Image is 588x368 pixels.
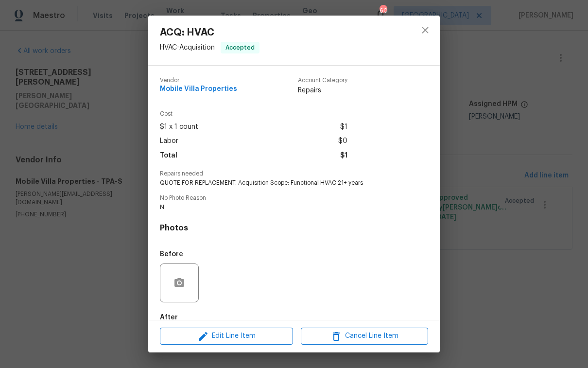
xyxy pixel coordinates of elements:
span: Repairs [298,86,347,95]
span: Accepted [222,43,259,53]
span: $1 [340,120,347,134]
h5: Before [160,251,183,258]
h4: Photos [160,223,428,233]
button: Cancel Line Item [301,328,428,345]
button: close [414,18,437,42]
span: Labor [160,134,178,148]
span: Account Category [298,77,347,84]
span: Vendor [160,77,237,84]
span: HVAC - Acquisition [160,44,215,51]
span: Cost [160,111,347,117]
span: No Photo Reason [160,195,428,201]
span: $1 [340,149,347,163]
span: $0 [338,134,347,148]
span: $1 x 1 count [160,120,198,134]
span: QUOTE FOR REPLACEMENT. Acquisition Scope: Functional HVAC 21+ years [160,179,401,187]
span: Total [160,149,177,163]
span: Repairs needed [160,171,428,177]
button: Edit Line Item [160,328,293,345]
div: 60 [380,6,386,16]
span: N [160,203,401,211]
span: ACQ: HVAC [160,27,259,38]
span: Mobile Villa Properties [160,86,237,93]
h5: After [160,314,178,321]
span: Edit Line Item [163,330,290,342]
span: Cancel Line Item [304,330,425,342]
